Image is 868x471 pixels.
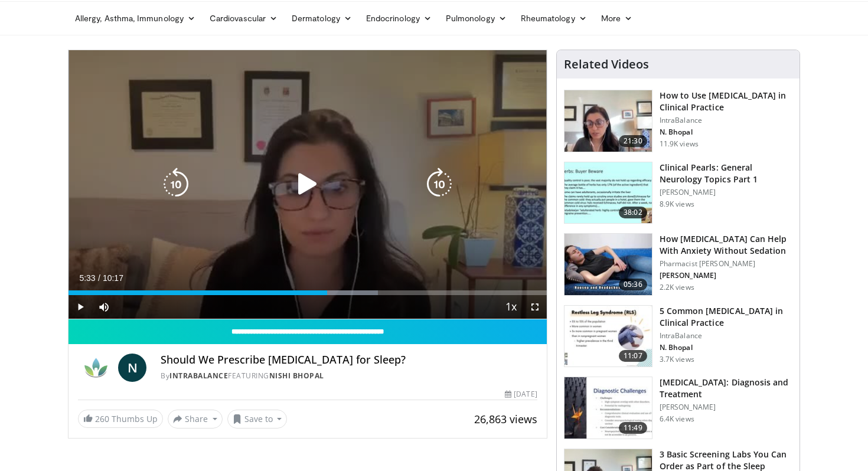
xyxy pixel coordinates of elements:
h3: Clinical Pearls: General Neurology Topics Part 1 [660,162,792,185]
span: / [98,273,100,283]
p: 3.7K views [660,355,694,364]
p: IntraBalance [660,116,792,125]
div: By FEATURING [161,371,537,381]
button: Fullscreen [523,295,547,319]
button: Mute [92,295,116,319]
a: Cardiovascular [203,6,285,30]
span: 5:33 [79,273,95,283]
span: 05:36 [619,279,647,290]
a: Endocrinology [359,6,439,30]
a: 11:49 [MEDICAL_DATA]: Diagnosis and Treatment [PERSON_NAME] 6.4K views [564,377,792,439]
p: Pharmacist [PERSON_NAME] [660,259,792,269]
p: 2.2K views [660,283,694,292]
span: 10:17 [103,273,123,283]
img: IntraBalance [78,354,113,382]
a: 260 Thumbs Up [78,410,163,428]
button: Save to [227,410,288,429]
a: Dermatology [285,6,359,30]
a: Rheumatology [514,6,594,30]
div: Progress Bar [68,290,547,295]
a: N [118,354,146,382]
a: Pulmonology [439,6,514,30]
a: More [594,6,639,30]
img: 91ec4e47-6cc3-4d45-a77d-be3eb23d61cb.150x105_q85_crop-smart_upscale.jpg [564,162,652,224]
span: 21:30 [619,135,647,147]
p: 8.9K views [660,199,694,209]
p: N. Bhopal [660,127,792,137]
img: e41a58fc-c8b3-4e06-accc-3dd0b2ae14cc.150x105_q85_crop-smart_upscale.jpg [564,306,652,367]
img: 662646f3-24dc-48fd-91cb-7f13467e765c.150x105_q85_crop-smart_upscale.jpg [564,90,652,152]
span: 26,863 views [474,412,537,426]
h3: 5 Common [MEDICAL_DATA] in Clinical Practice [660,305,792,329]
span: 260 [95,413,109,424]
a: Allergy, Asthma, Immunology [68,6,203,30]
p: [PERSON_NAME] [660,188,792,197]
span: 11:49 [619,422,647,434]
h3: How [MEDICAL_DATA] Can Help With Anxiety Without Sedation [660,233,792,257]
p: 6.4K views [660,414,694,424]
a: 38:02 Clinical Pearls: General Neurology Topics Part 1 [PERSON_NAME] 8.9K views [564,162,792,224]
a: 05:36 How [MEDICAL_DATA] Can Help With Anxiety Without Sedation Pharmacist [PERSON_NAME] [PERSON_... [564,233,792,296]
a: Nishi Bhopal [269,371,324,381]
button: Play [68,295,92,319]
p: N. Bhopal [660,343,792,352]
span: 38:02 [619,207,647,218]
img: 6e0bc43b-d42b-409a-85fd-0f454729f2ca.150x105_q85_crop-smart_upscale.jpg [564,377,652,439]
h3: How to Use [MEDICAL_DATA] in Clinical Practice [660,90,792,113]
img: 7bfe4765-2bdb-4a7e-8d24-83e30517bd33.150x105_q85_crop-smart_upscale.jpg [564,234,652,295]
h3: [MEDICAL_DATA]: Diagnosis and Treatment [660,377,792,400]
h4: Related Videos [564,57,649,71]
a: 21:30 How to Use [MEDICAL_DATA] in Clinical Practice IntraBalance N. Bhopal 11.9K views [564,90,792,152]
div: [DATE] [505,389,537,400]
h4: Should We Prescribe [MEDICAL_DATA] for Sleep? [161,354,537,367]
a: IntraBalance [169,371,228,381]
video-js: Video Player [68,50,547,319]
p: 11.9K views [660,139,699,149]
span: 11:07 [619,350,647,362]
p: [PERSON_NAME] [660,271,792,280]
p: IntraBalance [660,331,792,341]
a: 11:07 5 Common [MEDICAL_DATA] in Clinical Practice IntraBalance N. Bhopal 3.7K views [564,305,792,368]
button: Share [168,410,223,429]
p: [PERSON_NAME] [660,403,792,412]
button: Playback Rate [500,295,523,319]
